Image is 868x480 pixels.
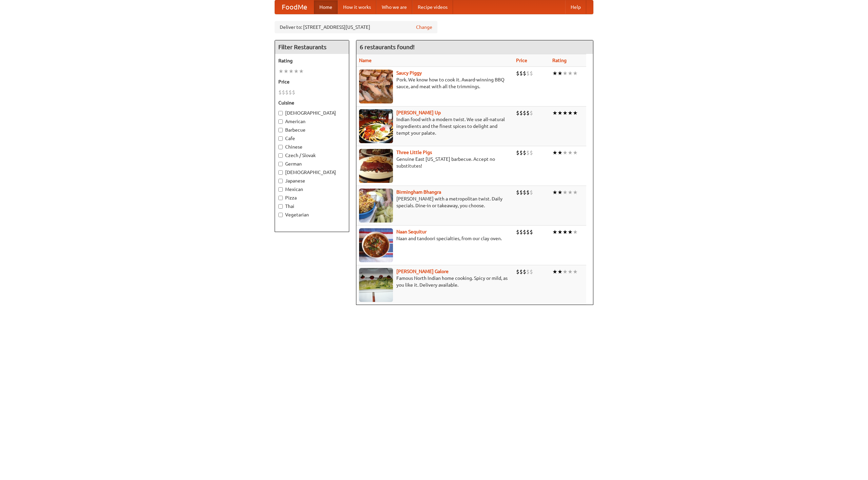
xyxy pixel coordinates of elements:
[278,135,346,142] label: Cafe
[530,268,533,275] li: $
[530,70,533,77] li: $
[552,189,557,196] li: ★
[278,99,346,106] h5: Cuisine
[530,228,533,236] li: $
[563,70,568,77] li: ★
[565,0,586,14] a: Help
[278,128,283,132] input: Barbecue
[412,0,453,14] a: Recipe videos
[519,268,523,275] li: $
[278,213,283,217] input: Vegetarian
[396,229,427,234] b: Naan Sequitur
[285,89,289,96] li: $
[523,189,526,196] li: $
[278,110,346,116] label: [DEMOGRAPHIC_DATA]
[563,149,568,156] li: ★
[516,228,519,236] li: $
[359,235,511,242] p: Naan and tandoori specialties, from our clay oven.
[516,109,519,117] li: $
[278,89,282,96] li: $
[416,24,432,31] a: Change
[557,268,563,275] li: ★
[278,119,283,124] input: American
[360,44,415,50] ng-pluralize: 6 restaurants found!
[275,40,349,54] h4: Filter Restaurants
[376,0,412,14] a: Who we are
[568,189,573,196] li: ★
[275,21,437,33] div: Deliver to: [STREET_ADDRESS][US_STATE]
[278,145,283,149] input: Chinese
[396,70,422,76] a: Saucy Piggy
[359,58,372,63] a: Name
[519,149,523,156] li: $
[359,195,511,209] p: [PERSON_NAME] with a metropolitan twist. Daily specials. Dine-in or takeaway, you choose.
[359,228,393,262] img: naansequitur.jpg
[278,57,346,64] h5: Rating
[283,68,289,75] li: ★
[278,136,283,141] input: Cafe
[278,203,346,210] label: Thai
[299,68,304,75] li: ★
[563,228,568,236] li: ★
[289,89,292,96] li: $
[557,149,563,156] li: ★
[557,228,563,236] li: ★
[359,76,511,90] p: Pork. We know how to cook it. Award-winning BBQ sauce, and meat with all the trimmings.
[359,109,393,143] img: curryup.jpg
[278,187,283,192] input: Mexican
[359,268,393,302] img: currygalore.jpg
[278,194,346,201] label: Pizza
[359,149,393,183] img: littlepigs.jpg
[278,177,346,184] label: Japanese
[573,149,578,156] li: ★
[278,179,283,183] input: Japanese
[278,118,346,125] label: American
[359,70,393,103] img: saucy.jpg
[359,156,511,169] p: Genuine East [US_STATE] barbecue. Accept no substitutes!
[396,150,432,155] a: Three Little Pigs
[278,170,283,175] input: [DEMOGRAPHIC_DATA]
[516,70,519,77] li: $
[292,89,295,96] li: $
[552,70,557,77] li: ★
[568,268,573,275] li: ★
[523,70,526,77] li: $
[563,189,568,196] li: ★
[278,111,283,115] input: [DEMOGRAPHIC_DATA]
[396,110,441,115] a: [PERSON_NAME] Up
[516,268,519,275] li: $
[526,268,530,275] li: $
[359,275,511,288] p: Famous North Indian home cooking. Spicy or mild, as you like it. Delivery available.
[563,109,568,117] li: ★
[526,149,530,156] li: $
[519,228,523,236] li: $
[278,204,283,209] input: Thai
[552,149,557,156] li: ★
[530,109,533,117] li: $
[278,196,283,200] input: Pizza
[573,109,578,117] li: ★
[396,189,441,195] a: Birmingham Bhangra
[526,109,530,117] li: $
[519,109,523,117] li: $
[516,189,519,196] li: $
[552,228,557,236] li: ★
[530,189,533,196] li: $
[516,58,527,63] a: Price
[573,268,578,275] li: ★
[523,149,526,156] li: $
[314,0,338,14] a: Home
[278,186,346,193] label: Mexican
[294,68,299,75] li: ★
[282,89,285,96] li: $
[526,228,530,236] li: $
[557,109,563,117] li: ★
[568,149,573,156] li: ★
[278,162,283,166] input: German
[530,149,533,156] li: $
[526,189,530,196] li: $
